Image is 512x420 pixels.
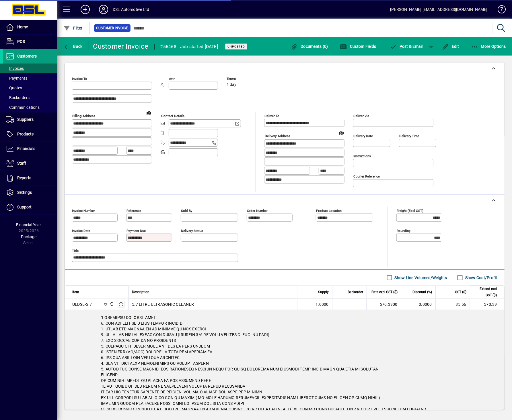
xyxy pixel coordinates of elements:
span: Customer Invoice [96,25,128,31]
mat-label: Invoice To [72,77,87,81]
span: Extend excl GST ($) [474,286,497,298]
span: Payments [6,76,27,80]
span: Unposted [227,45,245,48]
div: [PERSON_NAME] [EMAIL_ADDRESS][DOMAIN_NAME] [390,5,488,14]
span: Staff [17,161,26,165]
span: Edit [442,44,459,49]
a: Payments [3,73,57,83]
span: Discount (%) [412,289,432,295]
span: Communications [6,105,40,110]
td: 85.56 [435,299,470,310]
mat-label: Payment due [126,229,146,233]
mat-label: Invoice number [72,209,95,213]
span: Settings [17,190,32,195]
button: Edit [441,41,461,52]
span: Backorders [6,95,30,100]
mat-label: Delivery status [181,229,203,233]
mat-label: Freight (excl GST) [397,209,423,213]
span: Suppliers [17,117,34,122]
span: Back [63,44,83,49]
button: Post & Email [387,41,426,52]
span: Financials [17,146,35,151]
a: Backorders [3,93,57,102]
mat-label: Delivery time [399,134,419,138]
span: POS [17,39,25,44]
span: Description [132,289,149,295]
mat-label: Attn [169,77,175,81]
span: Products [17,132,34,136]
div: ULDSL-5.7 [72,301,92,307]
span: Rate excl GST ($) [371,289,398,295]
mat-label: Invoice date [72,229,90,233]
button: Back [62,41,84,52]
div: #55468 - Job started [DATE] [160,42,218,51]
span: Terms [227,77,261,81]
a: Staff [3,156,57,171]
a: View on map [337,128,346,137]
span: Supply [318,289,329,295]
button: Custom Fields [339,41,378,52]
button: More Options [470,41,508,52]
td: 0.0000 [401,299,435,310]
a: Home [3,20,57,34]
a: Suppliers [3,113,57,127]
mat-label: Instructions [353,154,371,158]
span: 1 day [227,82,236,87]
span: Backorder [348,289,363,295]
button: Profile [94,4,113,15]
mat-label: Order number [247,209,268,213]
mat-label: Courier Reference [353,174,380,178]
span: Custom Fields [340,44,376,49]
a: Communications [3,102,57,112]
span: 1.0000 [316,301,329,307]
td: 570.39 [470,299,504,310]
a: POS [3,35,57,49]
a: Support [3,200,57,214]
span: Support [17,205,32,209]
button: Documents (0) [289,41,330,52]
span: Package [21,234,36,239]
a: Products [3,127,57,141]
mat-label: Deliver To [264,114,279,118]
a: Reports [3,171,57,185]
span: 5.7 LITRE ULTRASONIC CLEANER [132,301,194,307]
label: Show Line Volumes/Weights [394,275,447,281]
a: Settings [3,186,57,200]
a: Knowledge Base [493,1,505,20]
app-page-header-button: Back [57,41,89,52]
span: Item [72,289,79,295]
span: Home [17,25,28,29]
span: Invoices [6,66,24,71]
a: Invoices [3,64,57,73]
span: ost & Email [390,44,423,49]
span: Documents (0) [291,44,328,49]
div: 570.3900 [370,301,398,307]
span: Quotes [6,86,22,90]
span: P [400,44,402,49]
span: More Options [471,44,506,49]
div: DSL Automotive Ltd [113,5,149,14]
button: Add [76,4,94,15]
span: Reports [17,176,31,180]
div: Customer Invoice [93,42,149,51]
mat-label: Rounding [397,229,410,233]
a: Financials [3,142,57,156]
mat-label: Reference [126,209,141,213]
mat-label: Deliver via [353,114,369,118]
a: Quotes [3,83,57,93]
span: Central [108,301,115,307]
span: Filter [63,26,83,30]
label: Show Cost/Profit [464,275,497,281]
mat-label: Product location [316,209,342,213]
a: View on map [144,108,153,117]
mat-label: Sold by [181,209,192,213]
span: Customers [17,54,37,58]
mat-label: Delivery date [353,134,373,138]
mat-label: Title [72,249,79,253]
button: Filter [62,23,84,33]
span: Financial Year [16,222,41,227]
span: GST ($) [455,289,466,295]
